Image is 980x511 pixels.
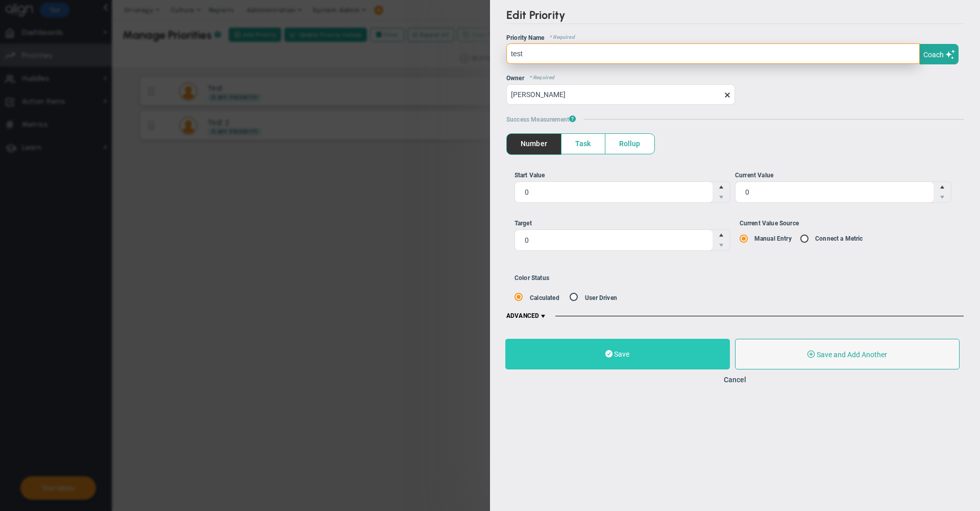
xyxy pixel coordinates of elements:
div: Current Value [735,171,951,180]
span: Success Measurement [506,115,576,123]
span: Decrease value [713,192,730,202]
div: Start Value [514,171,731,180]
span: Decrease value [713,240,730,250]
label: Connect a Metric [815,235,863,242]
input: Start Value [515,182,713,202]
span: clear [735,89,743,99]
span: * Required [524,75,555,82]
div: Target [514,219,731,228]
span: Rollup [605,134,654,154]
button: Save [505,339,730,369]
span: Task [561,134,605,154]
div: Priority Name [506,34,964,41]
input: Target [515,230,713,250]
span: Save [614,350,629,358]
span: Increase value [934,182,951,192]
div: Color Status [514,274,784,282]
span: ADVANCED [506,312,547,320]
label: User Driven [585,294,617,301]
button: Cancel [724,376,746,384]
span: Increase value [713,182,730,192]
label: Calculated [530,294,559,301]
input: Search or Invite Team Members [506,84,735,105]
div: Owner [506,75,964,82]
span: Increase value [713,230,730,240]
span: * Required [544,34,575,41]
button: Save and Add Another [735,339,960,369]
label: Manual Entry [754,235,792,242]
span: Number [507,134,561,154]
h2: Edit Priority [506,8,964,24]
span: Coach [923,51,944,59]
div: Current Value Source [740,219,956,228]
span: Decrease value [934,192,951,202]
span: Save and Add Another [817,351,887,359]
input: Current Value [736,182,934,202]
button: Coach [920,44,959,64]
